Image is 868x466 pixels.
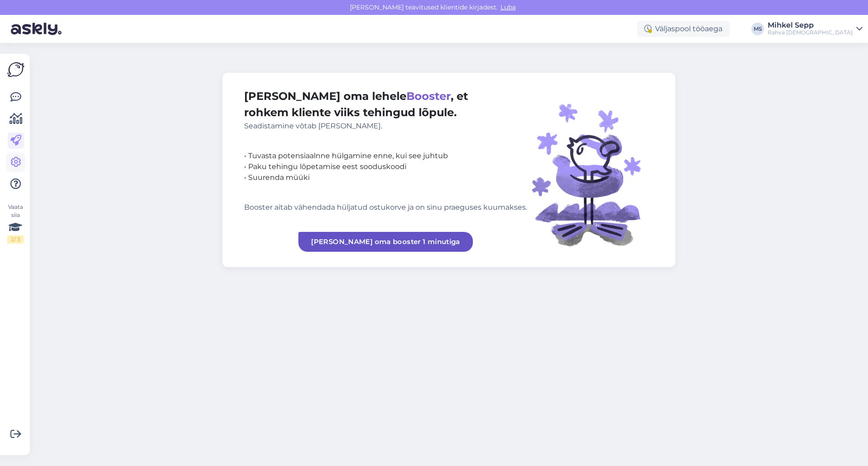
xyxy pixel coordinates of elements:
[244,202,527,213] div: Booster aitab vähendada hüljatud ostukorve ja on sinu praeguses kuumakses.
[527,88,654,252] img: illustration
[768,22,853,29] div: Mihkel Sepp
[751,23,764,35] div: MS
[7,235,24,244] div: 2 / 3
[637,21,730,37] div: Väljaspool tööaega
[244,151,527,161] div: • Tuvasta potensiaalnne hülgamine enne, kui see juhtub
[244,88,527,132] div: [PERSON_NAME] oma lehele , et rohkem kliente viiks tehingud lõpule.
[7,203,24,244] div: Vaata siia
[244,172,527,183] div: • Suurenda müüki
[244,121,527,132] div: Seadistamine võtab [PERSON_NAME].
[406,89,451,103] span: Booster
[768,29,853,36] div: Rahva [DEMOGRAPHIC_DATA]
[244,161,527,172] div: • Paku tehingu lõpetamise eest sooduskoodi
[7,61,24,78] img: Askly Logo
[768,22,863,36] a: Mihkel SeppRahva [DEMOGRAPHIC_DATA]
[298,232,473,252] a: [PERSON_NAME] oma booster 1 minutiga
[498,3,519,11] span: Luba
